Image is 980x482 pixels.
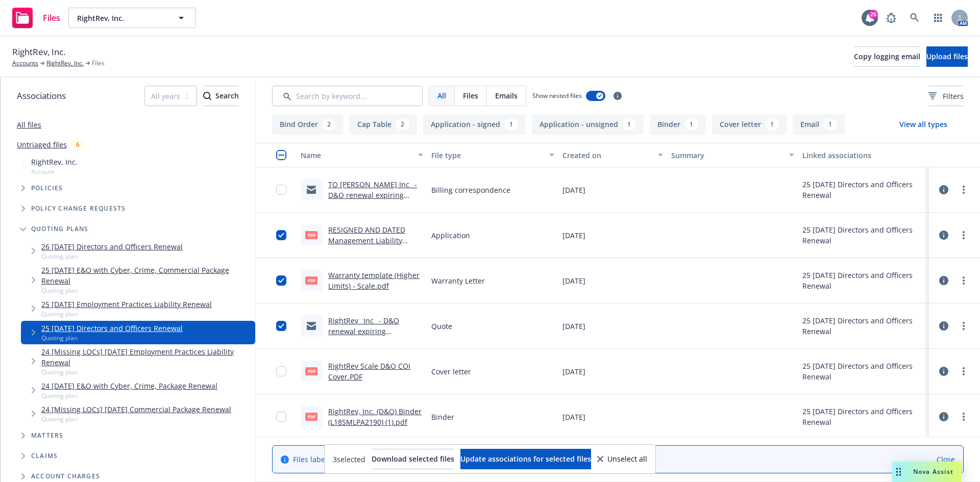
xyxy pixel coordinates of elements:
div: 6 [71,139,85,150]
div: Drag to move [892,462,905,482]
span: pdf [305,413,317,420]
span: Quoting plan [41,252,183,261]
div: Created on [562,150,652,161]
a: Warranty template (Higher Limits) - Scale.pdf [328,270,420,291]
div: Name [301,150,412,161]
div: 25 [DATE] Directors and Officers Renewal [802,179,925,200]
span: Warranty Letter [431,275,485,286]
a: 25 [DATE] Directors and Officers Renewal [41,323,183,334]
button: Upload files [926,46,968,67]
a: 24 [Missing LOCs] [DATE] Commercial Package Renewal [41,404,231,415]
button: Update associations for selected files [460,449,591,469]
input: Toggle Row Selected [276,275,286,286]
span: Emails [495,90,518,101]
span: Upload files [926,52,968,61]
span: pdf [305,231,317,239]
span: Cover letter [431,366,471,377]
button: Linked associations [798,143,929,167]
a: Search [904,8,925,28]
a: All files [17,120,41,130]
a: RightRev Scale D&O COI Cover.PDF [328,361,410,382]
span: Policies [31,185,63,191]
span: Copy logging email [854,52,920,61]
button: RightRev, Inc. [68,8,196,28]
button: Copy logging email [854,46,920,67]
input: Toggle Row Selected [276,230,286,240]
input: Toggle Row Selected [276,366,286,376]
div: 25 [DATE] Directors and Officers Renewal [802,315,925,337]
div: 25 [DATE] Directors and Officers Renewal [802,224,925,246]
span: Quoting plan [41,415,231,423]
span: 3 selected [333,454,365,465]
svg: Search [203,92,211,100]
span: Quoting plan [41,310,212,318]
span: Claims [31,453,58,459]
div: 26 [869,10,878,19]
input: Select all [276,150,286,160]
a: RightRev, Inc. [46,59,84,68]
span: Matters [31,433,63,439]
div: Search [203,86,239,106]
div: 25 [DATE] Directors and Officers Renewal [802,270,925,291]
a: more [958,184,970,196]
button: Nova Assist [892,462,962,482]
a: RightRev_ Inc_ - D&O renewal expiring 2_17_2025.msg [328,316,399,347]
span: Files [43,14,60,22]
a: more [958,365,970,377]
span: Unselect all [607,455,647,463]
a: Close [937,454,955,465]
button: Application - signed [423,114,526,135]
div: 2 [396,119,409,130]
span: pdf [305,276,317,284]
input: Toggle Row Selected [276,412,286,422]
span: [DATE] [562,275,585,286]
a: 24 [DATE] E&O with Cyber, Crime, Package Renewal [41,380,217,391]
button: Filters [928,86,964,106]
div: Linked associations [802,150,925,161]
button: File type [427,143,558,167]
span: Quoting plan [41,286,251,295]
button: Email [793,114,845,135]
span: Download selected files [372,454,454,464]
a: RightRev, Inc. (D&O) Binder (L18SMLPA2190) (1).pdf [328,407,422,427]
a: RESIGNED AND DATED Management Liability Insurance Renewal Application.pdf [328,225,405,267]
a: Accounts [12,59,38,68]
span: Policy change requests [31,206,126,212]
span: Quote [431,321,452,332]
span: Associations [17,89,66,103]
span: [DATE] [562,230,585,241]
input: Toggle Row Selected [276,185,286,195]
a: more [958,274,970,287]
button: Summary [667,143,798,167]
span: Quoting plan [41,334,183,342]
span: Files labeled as "Auto ID card" are hidden. [293,454,507,465]
div: 1 [823,119,837,130]
span: [DATE] [562,185,585,195]
button: Download selected files [372,449,454,469]
input: Search by keyword... [272,86,423,106]
span: RightRev, Inc. [12,45,65,59]
span: RightRev, Inc. [77,13,165,23]
a: more [958,411,970,423]
span: Filters [928,91,964,102]
button: Binder [650,114,706,135]
a: more [958,229,970,241]
button: Application - unsigned [532,114,644,135]
a: more [958,320,970,332]
button: Created on [558,143,668,167]
span: [DATE] [562,321,585,332]
div: 1 [765,119,779,130]
span: Account charges [31,473,100,479]
button: SearchSearch [203,86,239,106]
div: 1 [622,119,636,130]
button: View all types [883,114,964,135]
div: 25 [DATE] Directors and Officers Renewal [802,406,925,427]
span: PDF [305,367,317,375]
a: Report a Bug [881,8,901,28]
div: 2 [322,119,336,130]
div: 1 [684,119,698,130]
span: Quoting plans [31,226,89,232]
a: 26 [DATE] Directors and Officers Renewal [41,241,183,252]
span: Filters [943,91,964,102]
button: Cover letter [712,114,787,135]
